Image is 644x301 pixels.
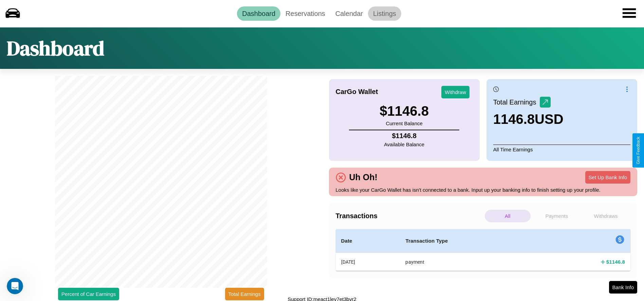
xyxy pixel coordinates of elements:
th: payment [400,253,537,271]
h4: Transaction Type [405,237,531,245]
h3: 1146.8 USD [493,112,564,127]
th: [DATE] [336,253,400,271]
h4: Transactions [336,212,483,220]
button: Bank Info [609,281,637,294]
h3: $ 1146.8 [380,104,429,119]
p: Current Balance [380,119,429,128]
h4: $ 1146.8 [384,132,424,140]
a: Dashboard [237,6,280,21]
h4: CarGo Wallet [336,88,378,96]
button: Total Earnings [225,288,264,300]
a: Reservations [280,6,330,21]
p: Payments [534,210,580,222]
a: Calendar [330,6,368,21]
p: Total Earnings [493,96,540,108]
button: Set Up Bank Info [585,171,630,184]
button: Percent of Car Earnings [58,288,119,300]
h4: Uh Oh! [346,172,381,182]
div: Give Feedback [636,137,641,164]
table: simple table [336,229,631,271]
p: Looks like your CarGo Wallet has isn't connected to a bank. Input up your banking info to finish ... [336,185,631,194]
button: Withdraw [441,86,470,98]
h4: Date [341,237,395,245]
p: Available Balance [384,140,424,149]
p: Withdraws [583,210,629,222]
p: All Time Earnings [493,145,630,154]
p: All [485,210,531,222]
a: Listings [368,6,401,21]
h1: Dashboard [7,34,104,62]
iframe: Intercom live chat [7,278,23,294]
h4: $ 1146.8 [606,258,625,265]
